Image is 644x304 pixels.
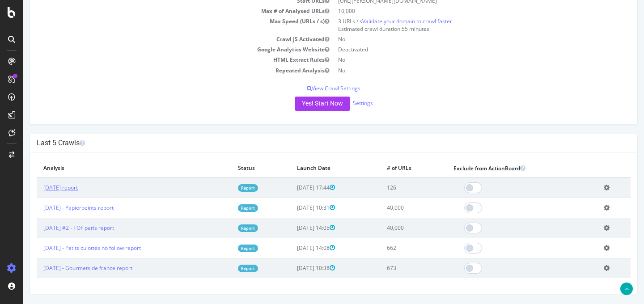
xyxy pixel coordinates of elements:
[330,99,350,107] a: Settings
[274,204,312,211] span: [DATE] 10:31
[267,159,357,177] th: Launch Date
[357,218,424,238] td: 40,000
[215,245,235,252] a: Report
[13,16,310,34] td: Max Speed (URLs / s)
[13,55,310,65] td: HTML Extract Rules
[13,65,310,76] td: Repeated Analysis
[424,159,573,177] th: Exclude from ActionBoard
[274,184,312,191] span: [DATE] 17:44
[13,159,208,177] th: Analysis
[215,265,235,272] a: Report
[274,264,312,272] span: [DATE] 10:38
[310,34,607,44] td: No
[215,224,235,232] a: Report
[310,16,607,34] td: 3 URLs / s Estimated crawl duration:
[215,184,235,192] a: Report
[13,34,310,44] td: Crawl JS Activated
[13,84,607,92] p: View Crawl Settings
[20,184,55,191] a: [DATE] report
[339,17,429,25] a: Validate your domain to crawl faster
[208,159,267,177] th: Status
[357,159,424,177] th: # of URLs
[310,44,607,55] td: Deactivated
[13,139,607,148] h4: Last 5 Crawls
[310,6,607,16] td: 10,000
[20,204,90,211] a: [DATE] - Papierpeints report
[13,44,310,55] td: Google Analytics Website
[357,258,424,278] td: 673
[378,25,406,33] span: 55 minutes
[274,244,312,252] span: [DATE] 14:08
[310,65,607,76] td: No
[274,224,312,232] span: [DATE] 14:05
[20,224,91,232] a: [DATE] #2 - TOF paris report
[357,177,424,198] td: 126
[310,55,607,65] td: No
[357,238,424,258] td: 662
[20,264,109,272] a: [DATE] - Gourmets de france report
[20,244,118,252] a: [DATE] - Petits culottés no follow report
[357,198,424,218] td: 40,000
[271,97,327,111] button: Yes! Start Now
[13,6,310,16] td: Max # of Analysed URLs
[215,204,235,212] a: Report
